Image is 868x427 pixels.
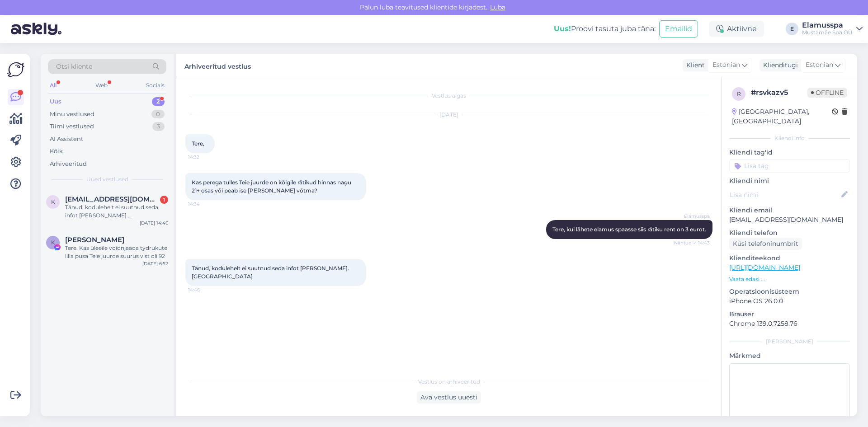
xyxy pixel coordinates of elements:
span: Vestlus on arhiveeritud [418,378,480,386]
div: 0 [151,110,165,119]
p: Chrome 139.0.7258.76 [729,319,850,328]
div: Socials [144,80,166,91]
span: Tänud, kodulehelt ei suutnud seda infot [PERSON_NAME]. [GEOGRAPHIC_DATA] [192,265,350,280]
div: Tiimi vestlused [50,122,94,131]
span: Estonian [712,60,740,70]
p: Klienditeekond [729,253,850,263]
span: Offline [807,88,847,98]
span: Tere, [192,140,204,147]
div: Klient [683,61,705,70]
div: Vestlus algas [185,92,712,100]
div: All [48,80,58,91]
p: Operatsioonisüsteem [729,287,850,296]
span: Kristina Tšebõkina [65,236,124,244]
div: [GEOGRAPHIC_DATA], [GEOGRAPHIC_DATA] [732,107,832,126]
div: 3 [152,122,165,131]
span: 14:46 [188,286,222,293]
p: [EMAIL_ADDRESS][DOMAIN_NAME] [729,215,850,225]
div: [DATE] 14:46 [140,220,168,226]
div: AI Assistent [50,135,83,144]
span: K [51,239,55,246]
button: Emailid [659,20,698,38]
span: Otsi kliente [56,62,92,71]
span: Estonian [806,60,833,70]
div: Arhiveeritud [50,160,87,169]
div: [DATE] 6:52 [142,260,168,267]
div: [DATE] [185,111,712,119]
p: Kliendi nimi [729,176,850,186]
span: r [737,90,741,97]
div: E [786,23,798,35]
img: Askly Logo [7,61,24,78]
div: 1 [160,196,168,204]
span: kristjan.rausma@gmail.com [65,195,159,203]
p: Brauser [729,310,850,319]
div: Kõik [50,147,63,156]
div: Mustamäe Spa OÜ [802,29,853,36]
span: k [51,198,55,205]
span: Nähtud ✓ 14:43 [674,239,710,246]
p: iPhone OS 26.0.0 [729,296,850,306]
input: Lisa nimi [730,190,840,200]
p: Märkmed [729,351,850,361]
span: Uued vestlused [86,175,128,183]
p: Vaata edasi ... [729,275,850,283]
b: Uus! [554,24,571,33]
div: Kliendi info [729,134,850,142]
div: Aktiivne [709,21,764,37]
p: Kliendi tag'id [729,148,850,157]
a: [URL][DOMAIN_NAME] [729,263,800,272]
div: Ava vestlus uuesti [417,391,481,404]
div: Proovi tasuta juba täna: [554,23,656,34]
div: 2 [152,97,165,106]
span: Kas perega tulles Teie juurde on kõigile rätikud hinnas nagu 21+ osas või peab ise [PERSON_NAME] ... [192,179,353,194]
span: Elamusspa [676,213,710,220]
div: Küsi telefoninumbrit [729,238,802,250]
span: Tere, kui lähete elamus spaasse siis rätiku rent on 3 eurot. [552,226,706,233]
div: Elamusspa [802,22,853,29]
div: Klienditugi [759,61,798,70]
div: [PERSON_NAME] [729,338,850,346]
div: # rsvkazv5 [751,87,807,98]
span: Luba [487,3,508,11]
p: Kliendi email [729,206,850,215]
div: Uus [50,97,61,106]
a: ElamusspaMustamäe Spa OÜ [802,22,863,36]
div: Web [94,80,109,91]
span: 14:34 [188,201,222,207]
label: Arhiveeritud vestlus [184,59,251,71]
input: Lisa tag [729,159,850,173]
div: Tänud, kodulehelt ei suutnud seda infot [PERSON_NAME]. [GEOGRAPHIC_DATA] [65,203,168,220]
p: Kliendi telefon [729,228,850,238]
span: 14:32 [188,154,222,160]
div: Minu vestlused [50,110,94,119]
div: Tere. Kas üleeile voidnjaada tydrukute lilla pusa Teie juurde suurus vist oli 92 [65,244,168,260]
